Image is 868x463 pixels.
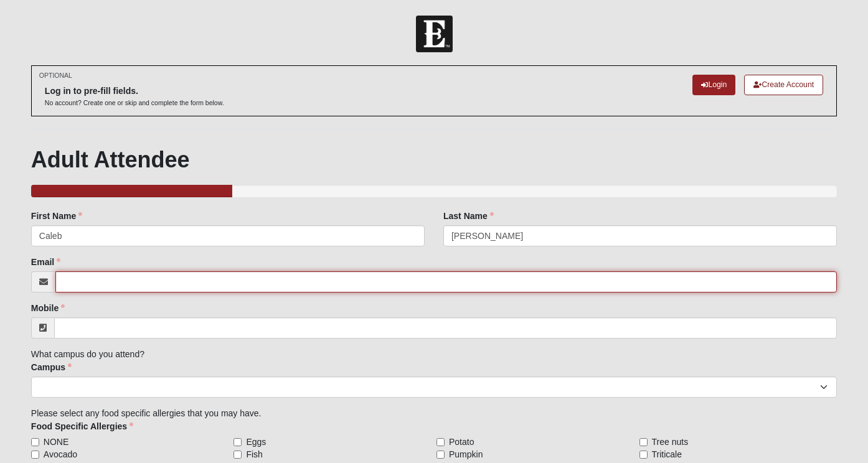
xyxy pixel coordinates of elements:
input: Triticale [639,451,648,459]
label: Mobile [31,302,65,314]
input: NONE [31,438,39,446]
span: Triticale [652,448,682,461]
span: Pumpkin [449,448,483,461]
label: First Name [31,210,82,222]
a: Login [692,75,735,95]
span: Avocado [44,448,77,461]
small: OPTIONAL [39,71,72,80]
input: Avocado [31,451,39,459]
span: Potato [449,436,474,448]
span: NONE [44,436,68,448]
p: No account? Create one or skip and complete the form below. [45,98,224,108]
input: Potato [436,438,445,446]
input: Eggs [234,438,242,446]
label: Campus [31,361,72,373]
h1: Adult Attendee [31,146,837,173]
label: Food Specific Allergies [31,420,133,433]
label: Last Name [443,210,494,222]
img: Church of Eleven22 Logo [416,16,453,52]
span: Fish [246,448,262,461]
input: Pumpkin [436,451,445,459]
h6: Log in to pre-fill fields. [45,86,224,96]
a: Create Account [744,75,823,95]
span: Eggs [246,436,266,448]
input: Tree nuts [639,438,648,446]
label: Email [31,256,60,268]
input: Fish [234,451,242,459]
span: Tree nuts [652,436,689,448]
